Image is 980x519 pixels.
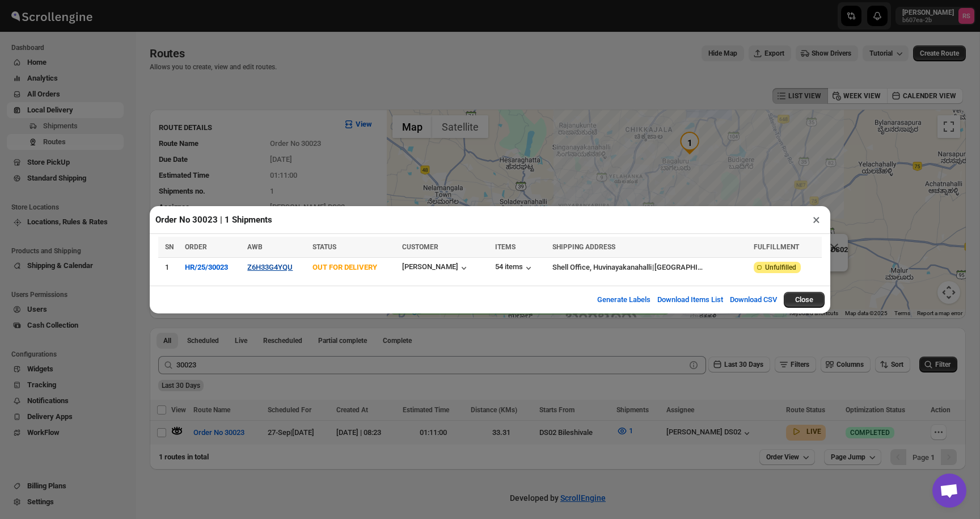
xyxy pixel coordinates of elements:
[185,243,207,251] span: ORDER
[312,263,377,271] span: OUT FOR DELIVERY
[402,243,438,251] span: CUSTOMER
[495,262,534,274] button: 54 items
[765,263,796,272] span: Unfulfilled
[552,262,652,273] div: Shell Office, Huvinayakanahalli
[808,212,825,228] button: ×
[495,243,516,251] span: ITEMS
[158,257,181,277] td: 1
[402,262,470,274] button: [PERSON_NAME]
[590,288,657,311] button: Generate Labels
[552,262,746,273] div: |
[650,288,730,311] button: Download Items List
[247,243,263,251] span: AWB
[932,474,966,508] div: Open chat
[552,243,615,251] span: SHIPPING ADDRESS
[654,262,706,273] div: [GEOGRAPHIC_DATA]
[165,243,174,251] span: SN
[784,292,825,308] button: Close
[754,243,799,251] span: FULFILLMENT
[185,263,228,271] button: HR/25/30023
[247,263,293,271] button: Z6H33G4YQU
[723,288,784,311] button: Download CSV
[155,214,272,225] h2: Order No 30023 | 1 Shipments
[312,243,336,251] span: STATUS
